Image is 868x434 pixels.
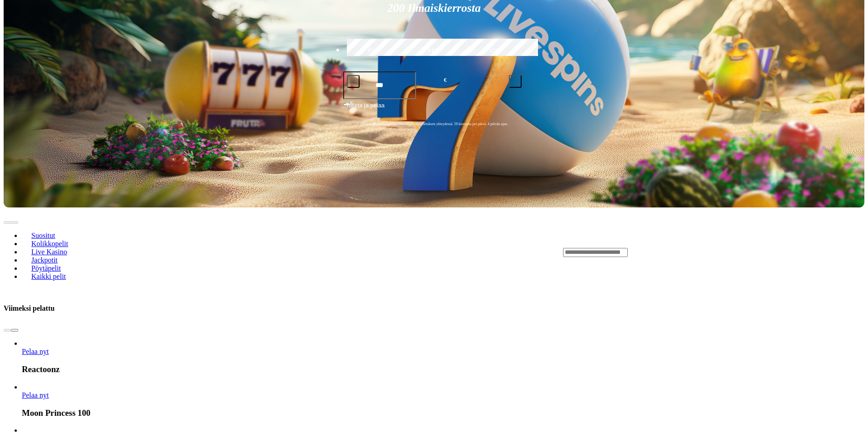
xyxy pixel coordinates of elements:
[406,37,462,64] label: €150
[4,216,545,288] nav: Lobby
[22,348,49,355] span: Pelaa nyt
[350,100,353,106] span: €
[509,75,522,88] button: plus icon
[4,207,864,297] header: Lobby
[22,229,65,242] a: Suositut
[4,304,55,313] h3: Viimeksi pelattu
[28,232,59,239] span: Suositut
[22,270,76,283] a: Kaikki pelit
[28,273,70,280] span: Kaikki pelit
[28,264,65,272] span: Pöytäpelit
[11,221,18,224] button: next slide
[4,329,11,332] button: prev slide
[28,240,72,247] span: Kolikkopelit
[22,348,49,355] a: Reactoonz
[22,253,67,267] a: Jackpotit
[22,245,76,259] a: Live Kasino
[28,256,61,264] span: Jackpotit
[22,262,70,275] a: Pöytäpelit
[444,76,447,85] span: €
[563,248,628,257] input: Search
[4,221,11,224] button: prev slide
[22,237,77,251] a: Kolikkopelit
[28,248,71,256] span: Live Kasino
[22,391,49,399] a: Moon Princess 100
[467,37,523,64] label: €250
[345,37,401,64] label: €50
[346,101,385,117] span: Talleta ja pelaa
[347,75,360,88] button: minus icon
[11,329,18,332] button: next slide
[343,101,525,118] button: Talleta ja pelaa
[22,391,49,399] span: Pelaa nyt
